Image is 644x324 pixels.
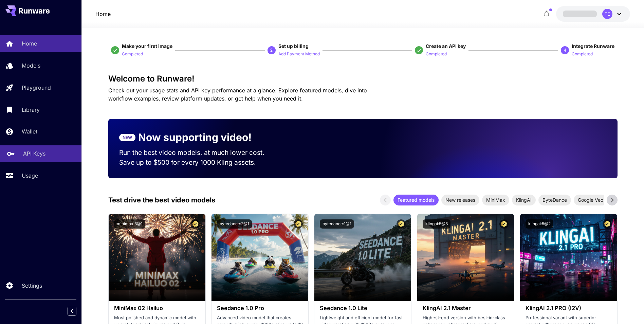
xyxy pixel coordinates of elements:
[314,214,411,301] img: alt
[574,196,607,203] span: Google Veo
[423,219,450,229] button: klingai:5@3
[108,195,215,205] p: Test drive the best video models
[119,158,277,167] p: Save up to $500 for every 1000 Kling assets.
[423,305,509,311] h3: KlingAI 2.1 Master
[22,106,40,114] p: Library
[191,219,200,229] button: Certified Model – Vetted for best performance and includes a commercial license.
[441,196,479,203] span: New releases
[73,305,81,317] div: Collapse sidebar
[109,214,205,301] img: alt
[397,219,406,229] button: Certified Model – Vetted for best performance and includes a commercial license.
[512,195,536,205] div: KlingAI
[526,219,553,229] button: klingai:5@2
[278,51,320,57] p: Add Payment Method
[538,196,571,203] span: ByteDance
[482,195,509,205] div: MiniMax
[122,50,143,58] button: Completed
[426,51,447,57] p: Completed
[138,130,252,145] p: Now supporting video!
[417,214,514,301] img: alt
[320,219,354,229] button: bytedance:1@1
[119,148,277,158] p: Run the best video models, at much lower cost.
[556,6,630,22] button: TE
[95,10,111,18] nav: breadcrumb
[22,172,38,180] p: Usage
[217,219,252,229] button: bytedance:2@1
[68,307,76,316] button: Collapse sidebar
[320,305,406,311] h3: Seedance 1.0 Lite
[22,127,37,136] p: Wallet
[482,196,509,203] span: MiniMax
[123,134,132,141] p: NEW
[114,219,145,229] button: minimax:3@1
[564,47,566,53] p: 4
[278,43,309,49] span: Set up billing
[122,51,143,57] p: Completed
[520,214,617,301] img: alt
[22,84,51,92] p: Playground
[122,43,172,49] span: Make your first image
[499,219,509,229] button: Certified Model – Vetted for best performance and includes a commercial license.
[22,39,37,48] p: Home
[114,305,200,311] h3: MiniMax 02 Hailuo
[393,195,439,205] div: Featured models
[512,196,536,203] span: KlingAI
[393,196,439,203] span: Featured models
[538,195,571,205] div: ByteDance
[108,74,618,84] h3: Welcome to Runware!
[294,219,303,229] button: Certified Model – Vetted for best performance and includes a commercial license.
[603,219,612,229] button: Certified Model – Vetted for best performance and includes a commercial license.
[526,305,611,311] h3: KlingAI 2.1 PRO (I2V)
[217,305,303,311] h3: Seedance 1.0 Pro
[441,195,479,205] div: New releases
[23,149,45,158] p: API Keys
[572,51,593,57] p: Completed
[108,87,367,102] span: Check out your usage stats and API key performance at a glance. Explore featured models, dive int...
[572,50,593,58] button: Completed
[572,43,614,49] span: Integrate Runware
[426,50,447,58] button: Completed
[211,214,308,301] img: alt
[270,47,273,53] p: 2
[602,9,612,19] div: TE
[278,50,320,58] button: Add Payment Method
[22,61,40,70] p: Models
[574,195,607,205] div: Google Veo
[426,43,466,49] span: Create an API key
[22,282,42,290] p: Settings
[95,10,111,18] a: Home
